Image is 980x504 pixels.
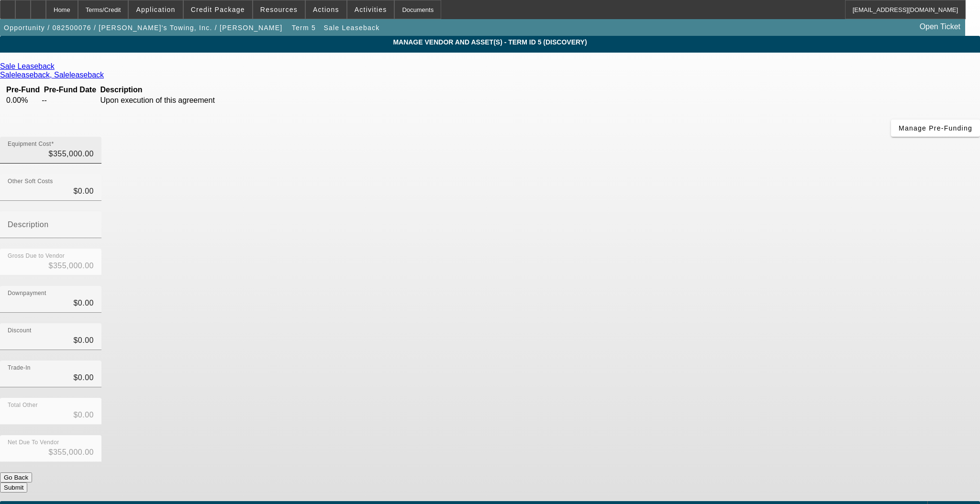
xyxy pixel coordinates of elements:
span: Opportunity / 082500076 / [PERSON_NAME]'s Towing, Inc. / [PERSON_NAME] [4,24,282,32]
button: Resources [253,0,305,19]
td: 0.00% [6,96,40,105]
mat-label: Gross Due to Vendor [8,253,65,259]
span: Actions [313,6,339,13]
button: Manage Pre-Funding [891,120,980,137]
span: Sale Leaseback [323,24,379,32]
mat-label: Downpayment [8,290,46,296]
span: Activities [355,6,387,13]
mat-label: Equipment Cost [8,141,51,147]
mat-label: Total Other [8,402,38,408]
mat-label: Other Soft Costs [8,178,53,185]
td: Upon execution of this agreement [100,96,238,105]
th: Pre-Fund Date [41,85,99,95]
button: Sale Leaseback [321,19,382,36]
mat-label: Description [8,220,49,229]
span: MANAGE VENDOR AND ASSET(S) - Term ID 5 (Discovery) [7,38,973,46]
a: Open Ticket [916,19,964,35]
span: Resources [260,6,298,13]
button: Activities [347,0,394,19]
button: Credit Package [184,0,252,19]
button: Actions [306,0,346,19]
span: Application [136,6,175,13]
span: Credit Package [191,6,245,13]
th: Pre-Fund [6,85,40,95]
mat-label: Net Due To Vendor [8,439,59,446]
button: Term 5 [289,19,319,36]
mat-label: Trade-In [8,365,31,371]
span: Term 5 [292,24,316,32]
mat-label: Discount [8,328,32,334]
th: Description [100,85,238,95]
td: -- [41,96,99,105]
button: Application [129,0,182,19]
span: Manage Pre-Funding [899,124,972,132]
